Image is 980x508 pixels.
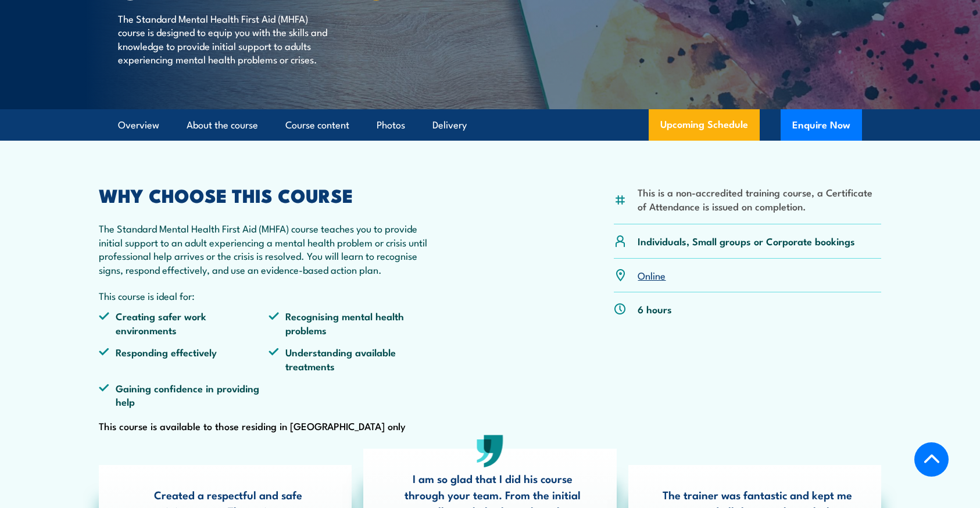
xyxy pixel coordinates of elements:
[377,110,405,141] a: Photos
[187,110,258,141] a: About the course
[432,110,467,141] a: Delivery
[285,110,349,141] a: Course content
[638,234,855,248] p: Individuals, Small groups or Corporate bookings
[99,187,438,203] h2: WHY CHOOSE THIS COURSE
[781,109,862,141] button: Enquire Now
[99,221,438,276] p: The Standard Mental Health First Aid (MHFA) course teaches you to provide initial support to an a...
[638,185,881,213] li: This is a non-accredited training course, a Certificate of Attendance is issued on completion.
[269,345,438,373] li: Understanding available treatments
[99,345,269,373] li: Responding effectively
[99,381,269,409] li: Gaining confidence in providing help
[649,109,760,141] a: Upcoming Schedule
[638,302,672,316] p: 6 hours
[99,289,438,302] p: This course is ideal for:
[99,309,269,337] li: Creating safer work environments
[638,268,666,282] a: Online
[269,309,438,337] li: Recognising mental health problems
[99,187,438,434] div: This course is available to those residing in [GEOGRAPHIC_DATA] only
[118,12,330,66] p: The Standard Mental Health First Aid (MHFA) course is designed to equip you with the skills and k...
[118,110,159,141] a: Overview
